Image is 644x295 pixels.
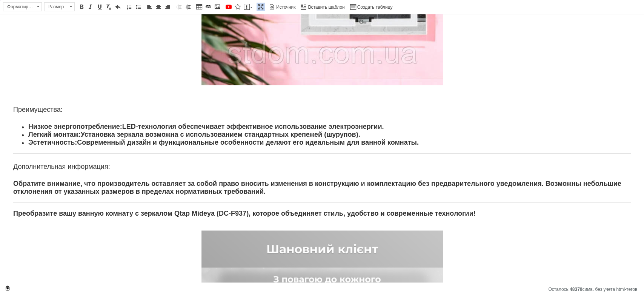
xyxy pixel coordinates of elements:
[300,3,346,11] a: Вставить шаблон
[570,287,582,292] span: 48370
[45,3,67,11] span: Размер
[275,4,295,11] span: Источник
[548,285,641,292] div: Подсчет символов
[307,4,344,11] span: Вставить шаблон
[175,3,183,11] a: Уменьшить отступ
[349,3,394,11] a: Создать таблицу
[195,3,203,11] a: Таблица
[28,108,122,116] strong: Низкое энергопотребление:
[243,3,254,11] a: Вставить сообщение
[145,3,154,11] a: По левому краю
[125,3,133,11] a: Вставить / удалить нумерованный список
[268,3,297,11] a: Источник
[3,2,42,11] a: Форматирование
[28,108,616,116] li: LED-технология обеспечивает эффективное использование электроэнергии.
[356,4,393,11] span: Создать таблицу
[86,3,95,11] a: Курсив (Ctrl+I)
[28,124,77,132] strong: Эстетичность:
[3,3,34,11] span: Форматирование
[213,3,221,11] a: Изображение
[28,116,616,124] li: Установка зеркала возможна с использованием стандартных крепежей (шурупов).
[13,195,631,203] p: Преобразите вашу ванную комнату с зеркалом Qtap Mideya (DC-F937), которое объединяет стиль, удобс...
[105,3,113,11] a: Убрать форматирование
[77,3,86,11] a: Полужирный (Ctrl+B)
[184,3,192,11] a: Увеличить отступ
[154,3,163,11] a: По центру
[3,284,12,292] a: Сделать резервную копию сейчас
[44,2,75,11] a: Размер
[257,3,265,11] a: Развернуть
[134,3,142,11] a: Вставить / удалить маркированный список
[13,165,631,181] p: Обратите внимание, что производитель оставляет за собой право вносить изменения в конструкцию и к...
[28,124,616,132] li: Современный дизайн и функциональные особенности делают его идеальным для ванной комнаты.
[234,3,242,11] a: Вставить иконку
[224,3,233,11] a: Добавить видео с YouTube
[28,116,81,124] strong: Легкий монтаж:
[95,3,104,11] a: Подчеркнутый (Ctrl+U)
[163,3,172,11] a: По правому краю
[13,91,631,100] h4: Преимущества:
[13,148,631,157] h4: Дополнительная информация:
[114,3,122,11] a: Отменить (Ctrl+Z)
[204,3,212,11] a: Вставить/Редактировать ссылку (Ctrl+L)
